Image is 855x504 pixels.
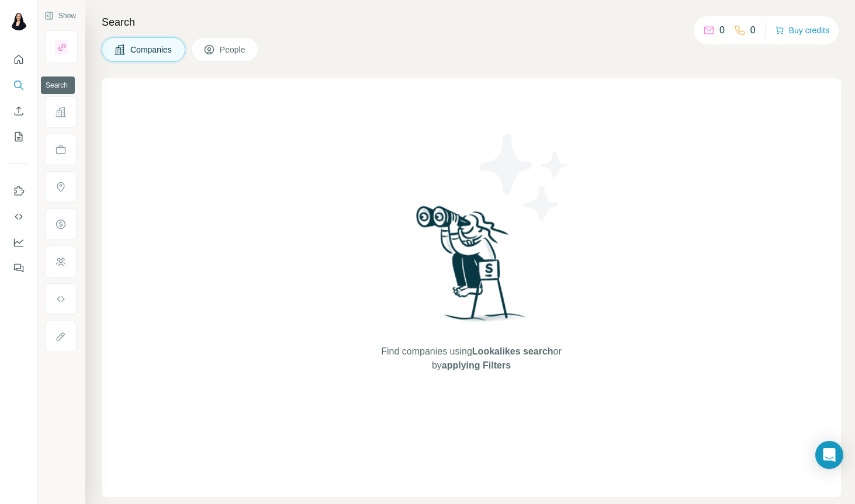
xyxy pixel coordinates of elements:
button: Buy credits [775,22,829,39]
button: My lists [9,126,28,147]
button: Use Surfe on LinkedIn [9,180,28,201]
span: Find companies using or by [378,345,565,373]
button: Dashboard [9,232,28,253]
span: People [220,44,247,55]
span: applying Filters [442,360,511,370]
div: Open Intercom Messenger [815,441,843,469]
button: Search [9,75,28,96]
h4: Search [102,14,841,30]
button: Quick start [9,49,28,70]
button: Show [36,7,84,25]
button: Feedback [9,258,28,279]
span: Companies [130,44,173,55]
p: 0 [750,23,756,37]
p: 0 [719,23,725,37]
img: Surfe Illustration - Stars [472,125,577,230]
button: Use Surfe API [9,206,28,227]
button: Enrich CSV [9,100,28,121]
img: Surfe Illustration - Woman searching with binoculars [411,203,532,333]
img: Avatar [9,12,28,30]
span: Lookalikes search [472,346,553,356]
